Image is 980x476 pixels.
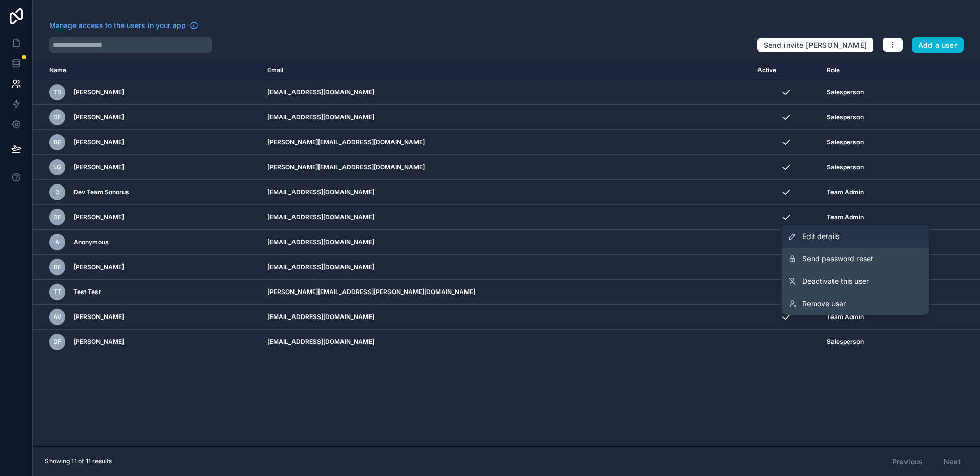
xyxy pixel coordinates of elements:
span: [PERSON_NAME] [73,88,124,96]
td: [EMAIL_ADDRESS][DOMAIN_NAME] [261,255,751,280]
span: Showing 11 of 11 results [45,457,112,465]
span: [PERSON_NAME] [73,138,124,146]
span: DF [53,213,61,221]
td: [EMAIL_ADDRESS][DOMAIN_NAME] [261,230,751,255]
td: [EMAIL_ADDRESS][DOMAIN_NAME] [261,105,751,130]
span: Team Admin [827,213,864,221]
span: Salesperson [827,163,864,171]
span: BF [54,138,61,146]
span: DF [53,338,61,346]
span: [PERSON_NAME] [73,338,124,346]
th: Email [261,61,751,80]
div: scrollable content [33,61,980,446]
a: Remove user [782,293,929,315]
td: [EMAIL_ADDRESS][DOMAIN_NAME] [261,330,751,355]
span: [PERSON_NAME] [73,113,124,121]
button: Add a user [912,37,964,54]
th: Active [751,61,821,80]
button: Send invite [PERSON_NAME] [757,37,874,54]
span: Team Admin [827,188,864,196]
span: DF [53,113,61,121]
a: Edit details [782,225,929,248]
span: Team Admin [827,313,864,321]
td: [PERSON_NAME][EMAIL_ADDRESS][DOMAIN_NAME] [261,130,751,155]
td: [EMAIL_ADDRESS][DOMAIN_NAME] [261,180,751,205]
span: Send password reset [802,254,873,264]
span: Salesperson [827,113,864,121]
th: Role [821,61,930,80]
span: LG [53,163,61,171]
span: [PERSON_NAME] [73,213,124,221]
span: TT [53,288,61,296]
span: Anonymous [73,238,109,246]
a: Manage access to the users in your app [49,20,198,31]
td: [PERSON_NAME][EMAIL_ADDRESS][PERSON_NAME][DOMAIN_NAME] [261,280,751,305]
span: AV [53,313,62,321]
span: Remove user [802,299,846,309]
span: Edit details [802,231,839,242]
td: [PERSON_NAME][EMAIL_ADDRESS][DOMAIN_NAME] [261,155,751,180]
td: [EMAIL_ADDRESS][DOMAIN_NAME] [261,305,751,330]
span: [PERSON_NAME] [73,313,124,321]
span: Salesperson [827,338,864,346]
button: Send password reset [782,248,929,270]
span: Manage access to the users in your app [49,20,186,31]
span: Deactivate this user [802,276,869,286]
span: A [55,238,60,246]
span: TS [53,88,61,96]
span: [PERSON_NAME] [73,163,124,171]
span: Test Test [73,288,101,296]
span: Salesperson [827,138,864,146]
td: [EMAIL_ADDRESS][DOMAIN_NAME] [261,205,751,230]
a: Deactivate this user [782,270,929,293]
span: Salesperson [827,88,864,96]
span: Dev Team Sonorus [73,188,129,196]
td: [EMAIL_ADDRESS][DOMAIN_NAME] [261,80,751,105]
th: Name [33,61,261,80]
span: [PERSON_NAME] [73,263,124,271]
span: D [55,188,60,196]
span: BF [54,263,61,271]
